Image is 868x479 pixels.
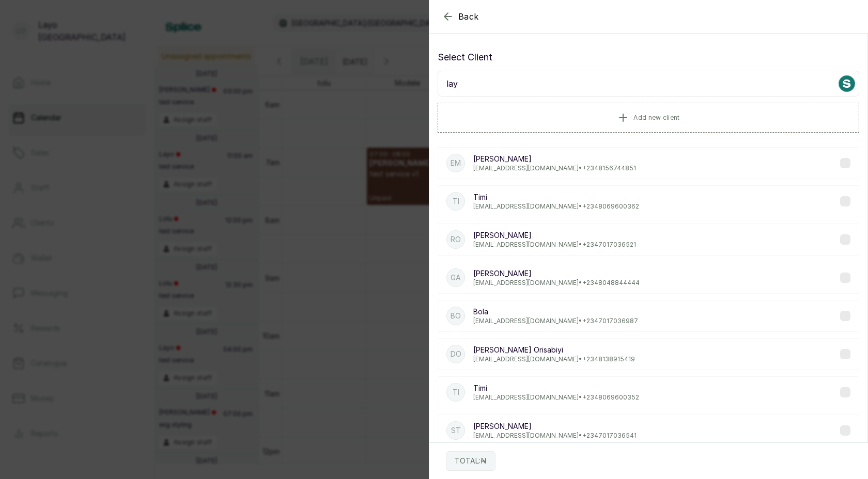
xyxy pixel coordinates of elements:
p: [EMAIL_ADDRESS][DOMAIN_NAME] • +234 8138915419 [473,355,635,363]
p: Timi [473,192,639,202]
p: Ga [451,273,461,283]
p: [EMAIL_ADDRESS][DOMAIN_NAME] • +234 8069600352 [473,393,639,402]
p: [PERSON_NAME] [473,230,636,241]
p: [EMAIL_ADDRESS][DOMAIN_NAME] • +234 7017036987 [473,317,638,325]
span: Back [458,10,479,23]
p: TOTAL: ₦ [455,456,487,466]
button: Add new client [438,103,859,133]
p: [EMAIL_ADDRESS][DOMAIN_NAME] • +234 8069600362 [473,202,639,211]
p: St [451,425,461,436]
p: Bo [451,311,461,321]
p: [EMAIL_ADDRESS][DOMAIN_NAME] • +234 8048844444 [473,279,640,287]
p: [EMAIL_ADDRESS][DOMAIN_NAME] • +234 7017036541 [473,432,637,440]
p: Ti [453,196,459,206]
p: Ti [453,387,459,397]
p: [PERSON_NAME] [473,421,637,432]
p: Select Client [438,50,859,65]
p: [EMAIL_ADDRESS][DOMAIN_NAME] • +234 8156744851 [473,164,636,172]
p: DO [451,349,461,359]
p: Bola [473,307,638,317]
p: [PERSON_NAME] Orisabiyi [473,345,635,355]
input: Search for a client by name, phone number, or email. [438,71,859,97]
p: [EMAIL_ADDRESS][DOMAIN_NAME] • +234 7017036521 [473,241,636,249]
button: Back [442,10,479,23]
p: Ro [451,234,461,245]
p: [PERSON_NAME] [473,268,640,279]
span: Add new client [633,114,679,122]
p: Em [451,158,461,168]
p: Timi [473,383,639,393]
p: [PERSON_NAME] [473,154,636,164]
